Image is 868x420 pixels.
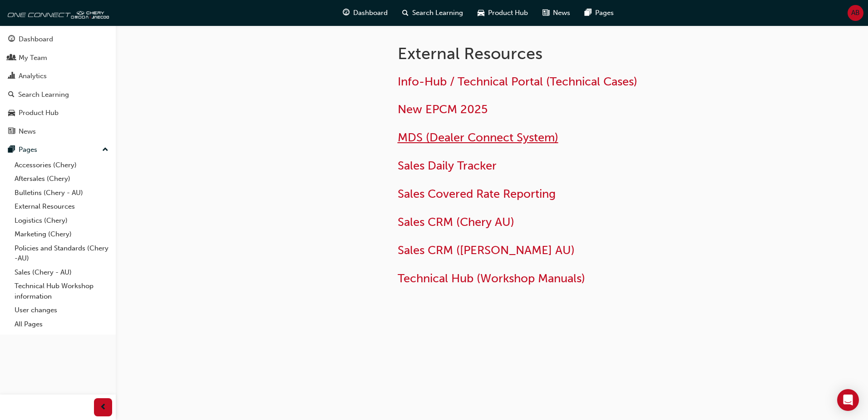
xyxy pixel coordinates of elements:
span: AB [851,8,860,18]
a: Accessories (Chery) [11,158,112,172]
span: pages-icon [8,146,15,154]
span: car-icon [478,7,484,19]
span: prev-icon [100,402,107,413]
a: guage-iconDashboard [335,4,395,22]
div: Pages [19,145,37,155]
a: Info-Hub / Technical Portal (Technical Cases) [398,75,637,89]
a: search-iconSearch Learning [395,4,470,22]
a: Marketing (Chery) [11,227,112,241]
a: All Pages [11,317,112,331]
a: Analytics [4,68,112,85]
span: guage-icon [343,7,350,19]
div: My Team [19,53,47,63]
span: search-icon [8,91,15,99]
div: News [19,126,36,137]
span: guage-icon [8,35,15,44]
span: search-icon [402,7,409,19]
a: Technical Hub (Workshop Manuals) [398,271,585,285]
a: User changes [11,303,112,317]
a: Technical Hub Workshop information [11,279,112,303]
button: DashboardMy TeamAnalyticsSearch LearningProduct HubNews [4,29,112,141]
a: Bulletins (Chery - AU) [11,186,112,200]
div: Open Intercom Messenger [837,389,859,411]
button: Pages [4,141,112,158]
a: Sales CRM (Chery AU) [398,215,514,229]
div: Product Hub [19,108,59,118]
div: Dashboard [19,34,53,45]
a: Sales (Chery - AU) [11,265,112,280]
a: New EPCM 2025 [398,102,488,116]
span: Product Hub [488,8,528,18]
img: oneconnect [5,4,109,22]
span: News [553,8,570,18]
span: up-icon [102,144,108,156]
a: Policies and Standards (Chery -AU) [11,241,112,265]
div: Search Learning [18,90,69,100]
span: Pages [595,8,614,18]
span: chart-icon [8,72,15,80]
a: Search Learning [4,86,112,103]
span: pages-icon [585,7,592,19]
a: MDS (Dealer Connect System) [398,130,558,145]
a: Sales Covered Rate Reporting [398,187,556,201]
a: Product Hub [4,105,112,121]
a: My Team [4,50,112,66]
a: Sales CRM ([PERSON_NAME] AU) [398,243,575,257]
a: Dashboard [4,31,112,48]
button: AB [848,5,863,21]
a: pages-iconPages [577,4,621,22]
a: news-iconNews [535,4,577,22]
a: News [4,123,112,140]
a: car-iconProduct Hub [470,4,535,22]
div: Analytics [19,71,47,81]
a: Logistics (Chery) [11,214,112,228]
a: Aftersales (Chery) [11,172,112,186]
span: Dashboard [353,8,388,18]
a: External Resources [11,200,112,214]
span: news-icon [8,128,15,136]
h1: External Resources [398,44,695,64]
span: news-icon [542,7,549,19]
span: people-icon [8,54,15,62]
span: Search Learning [412,8,463,18]
a: Sales Daily Tracker [398,159,497,173]
span: car-icon [8,109,15,117]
